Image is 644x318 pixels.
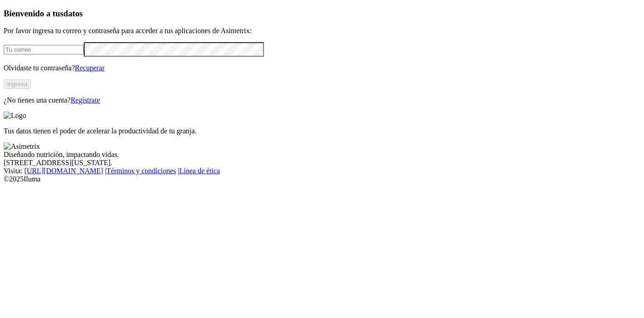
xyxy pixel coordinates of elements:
a: Regístrate [71,96,100,104]
a: [URL][DOMAIN_NAME] [24,167,103,175]
img: Logo [4,112,26,120]
h3: Bienvenido a tus [4,9,640,19]
div: [STREET_ADDRESS][US_STATE]. [4,159,640,167]
input: Tu correo [4,45,84,54]
p: Tus datos tienen el poder de acelerar la productividad de tu granja. [4,127,640,135]
a: Términos y condiciones [106,167,176,175]
span: datos [63,9,83,18]
p: ¿No tienes una cuenta? [4,96,640,104]
div: Diseñando nutrición, impactando vidas. [4,151,640,159]
div: © 2025 Iluma [4,175,640,183]
p: Por favor ingresa tu correo y contraseña para acceder a tus aplicaciones de Asimetrix: [4,27,640,35]
div: Visita : | | [4,167,640,175]
a: Línea de ética [179,167,220,175]
p: Olvidaste tu contraseña? [4,64,640,72]
a: Recuperar [75,64,105,72]
button: Ingresa [4,79,31,89]
img: Asimetrix [4,142,40,151]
